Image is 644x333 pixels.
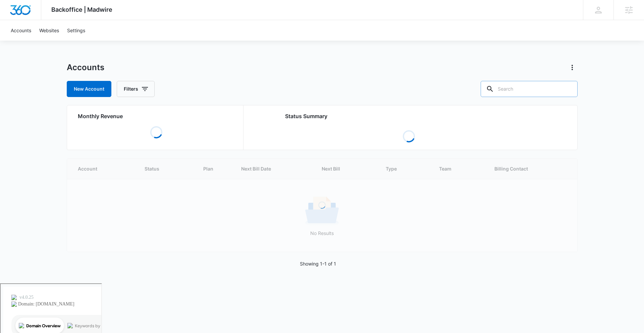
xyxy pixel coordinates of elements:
[117,81,155,97] button: Filters
[567,62,578,73] button: Actions
[63,20,89,41] a: Settings
[19,11,33,16] div: v 4.0.25
[481,81,578,97] input: Search
[11,11,16,16] img: logo_orange.svg
[18,39,23,44] img: tab_domain_overview_orange.svg
[67,39,72,44] img: tab_keywords_by_traffic_grey.svg
[7,20,35,41] a: Accounts
[300,260,336,267] p: Showing 1-1 of 1
[11,17,16,23] img: website_grey.svg
[17,17,74,23] div: Domain: [DOMAIN_NAME]
[285,112,533,120] h2: Status Summary
[67,62,104,73] h1: Accounts
[51,6,112,13] span: Backoffice | Madwire
[25,40,60,44] div: Domain Overview
[35,20,63,41] a: Websites
[67,81,111,97] a: New Account
[74,40,113,44] div: Keywords by Traffic
[78,112,235,120] h2: Monthly Revenue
